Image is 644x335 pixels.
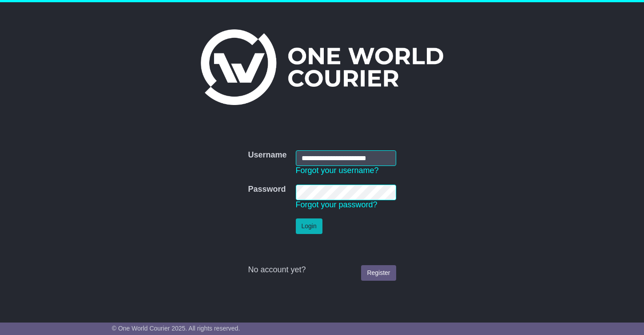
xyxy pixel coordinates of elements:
[361,265,396,281] a: Register
[248,150,286,160] label: Username
[248,265,396,275] div: No account yet?
[112,325,240,332] span: © One World Courier 2025. All rights reserved.
[296,218,322,234] button: Login
[296,166,379,175] a: Forgot your username?
[248,185,286,194] label: Password
[201,29,443,105] img: One World
[296,200,378,209] a: Forgot your password?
